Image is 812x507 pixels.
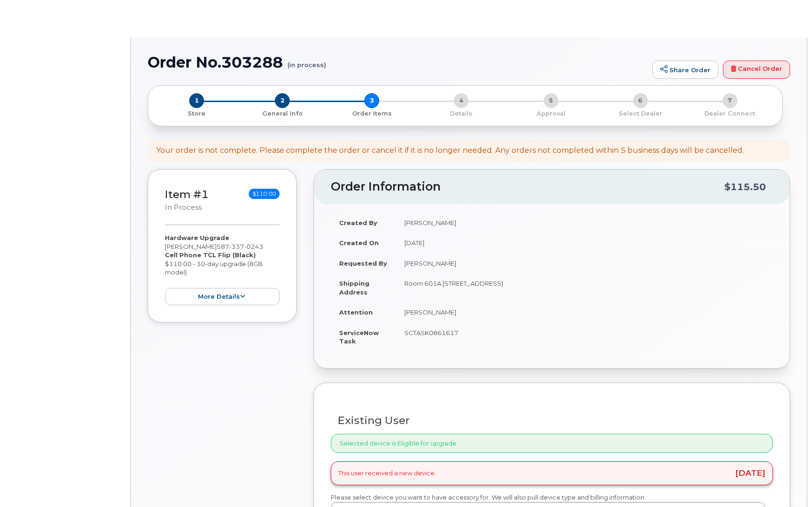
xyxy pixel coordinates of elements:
[339,329,379,345] strong: ServiceNow Task
[331,461,773,485] div: This user received a new device
[338,415,766,426] h3: Existing User
[331,434,773,453] div: Selected device is Eligible for upgrade
[396,302,773,322] td: [PERSON_NAME]
[396,273,773,302] td: Room 601A [STREET_ADDRESS]
[238,108,327,118] a: 2 General Info
[396,322,773,351] td: SCTASK0861617
[339,280,369,296] strong: Shipping Address
[396,212,773,233] td: [PERSON_NAME]
[339,239,379,247] strong: Created On
[396,233,773,253] td: [DATE]
[724,178,766,196] div: $115.50
[735,469,765,477] span: [DATE]
[241,110,323,118] p: General Info
[156,108,238,118] a: 1 Store
[331,180,724,193] h2: Order Information
[165,288,280,305] button: more details
[244,243,263,250] span: 0243
[148,54,648,70] h1: Order No.303288
[249,189,280,199] span: $110.00
[165,233,280,305] div: [PERSON_NAME] $110.00 - 30-day upgrade (8GB model)
[156,145,744,156] div: Your order is not complete. Please complete the order or cancel it if it is no longer needed. Any...
[165,234,229,241] strong: Hardware Upgrade
[275,93,290,108] span: 2
[287,54,326,69] small: (in process)
[229,243,244,250] span: 337
[217,243,263,250] span: 587
[339,260,387,267] strong: Requested By
[159,110,234,118] p: Store
[165,203,202,212] small: in process
[723,61,790,79] a: Cancel Order
[189,93,204,108] span: 1
[339,308,373,316] strong: Attention
[165,188,209,201] a: Item #1
[396,253,773,274] td: [PERSON_NAME]
[652,61,718,79] a: Share Order
[165,251,256,259] strong: Cell Phone TCL Flip (Black)
[339,219,377,226] strong: Created By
